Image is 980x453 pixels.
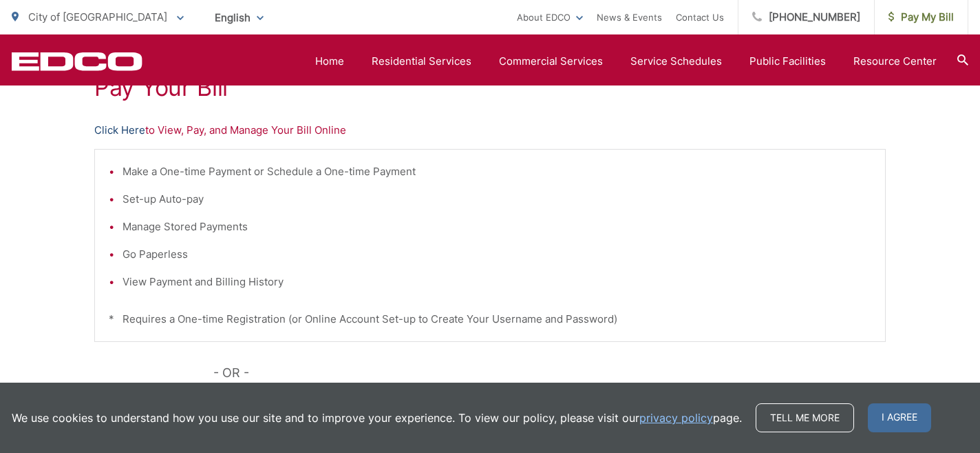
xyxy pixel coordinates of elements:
a: Click Here [94,122,145,139]
a: Contact Us [676,9,724,26]
li: View Payment and Billing History [122,274,871,290]
li: Make a One-time Payment or Schedule a One-time Payment [122,163,871,180]
a: News & Events [597,9,662,26]
span: Pay My Bill [888,9,954,26]
a: Service Schedules [630,53,722,70]
a: Public Facilities [749,53,826,70]
a: Tell me more [756,403,854,432]
a: About EDCO [517,9,583,26]
a: Resource Center [853,53,937,70]
li: Go Paperless [122,246,871,263]
a: Home [315,53,344,70]
h1: Pay Your Bill [94,74,886,101]
span: I agree [868,403,931,432]
p: to View, Pay, and Manage Your Bill Online [94,122,886,139]
li: Manage Stored Payments [122,219,871,235]
a: privacy policy [639,410,713,426]
p: We use cookies to understand how you use our site and to improve your experience. To view our pol... [12,410,742,426]
span: City of [GEOGRAPHIC_DATA] [28,10,167,23]
span: English [204,6,274,30]
p: - OR - [213,363,886,383]
a: Residential Services [372,53,471,70]
a: EDCD logo. Return to the homepage. [12,52,142,71]
a: Commercial Services [499,53,603,70]
p: * Requires a One-time Registration (or Online Account Set-up to Create Your Username and Password) [109,311,871,328]
li: Set-up Auto-pay [122,191,871,208]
